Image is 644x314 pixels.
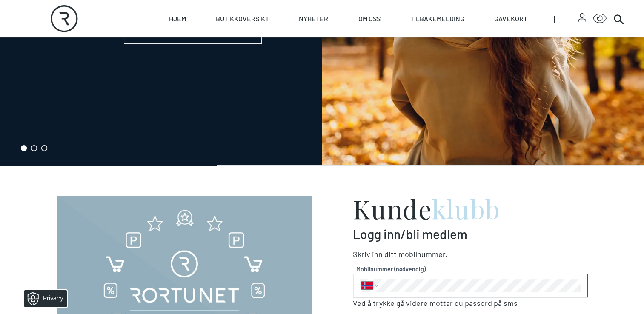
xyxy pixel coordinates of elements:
[356,265,584,274] span: Mobilnummer (nødvendig)
[432,191,501,226] span: klubb
[9,287,78,310] iframe: Manage Preferences
[398,249,447,259] span: Mobilnummer .
[593,12,607,26] button: Open Accessibility Menu
[353,297,588,309] p: Ved å trykke gå videre mottar du passord på sms
[353,248,588,260] p: Skriv inn ditt
[353,226,588,242] p: Logg inn/bli medlem
[353,196,588,221] h2: Kunde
